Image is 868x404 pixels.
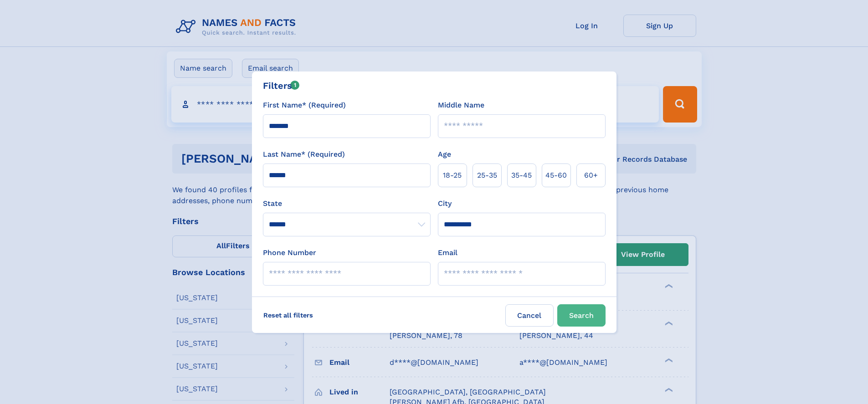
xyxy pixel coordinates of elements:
button: Search [557,304,606,327]
div: Filters [263,79,300,92]
span: 60+ [584,170,598,181]
label: Email [438,247,457,258]
label: Middle Name [438,100,484,111]
span: 45‑60 [545,170,567,181]
span: 25‑35 [477,170,497,181]
label: State [263,198,431,209]
label: Last Name* (Required) [263,149,345,160]
label: Reset all filters [257,304,319,326]
span: 18‑25 [443,170,462,181]
label: Cancel [505,304,554,327]
label: First Name* (Required) [263,100,346,111]
label: Phone Number [263,247,316,258]
label: Age [438,149,451,160]
label: City [438,198,452,209]
span: 35‑45 [511,170,532,181]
